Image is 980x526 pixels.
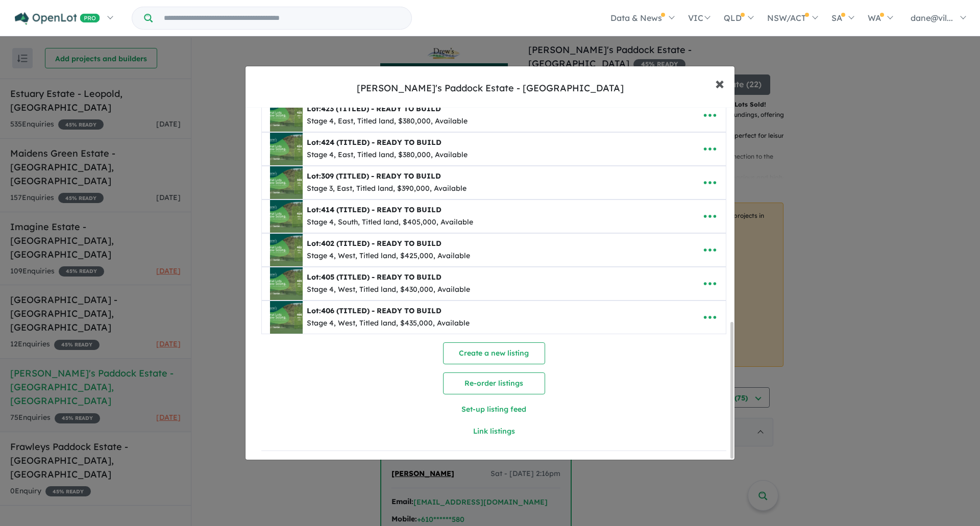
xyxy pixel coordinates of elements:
[307,149,468,161] div: Stage 4, East, Titled land, $380,000, Available
[270,200,303,233] img: Drew-s%20Paddock%20Estate%20-%20Invermay%20Park%20-%20Lot%20414%20-TITLED-%20-%20READY%20TO%20BUI...
[307,183,467,195] div: Stage 3, East, Titled land, $390,000, Available
[443,342,545,364] button: Create a new listing
[155,7,409,29] input: Try estate name, suburb, builder or developer
[307,171,441,181] b: Lot:
[378,420,610,442] button: Link listings
[321,272,442,282] span: 405 (TITLED) - READY TO BUILD
[378,398,610,420] button: Set-up listing feed
[321,171,441,181] span: 309 (TITLED) - READY TO BUILD
[270,99,303,132] img: Drew-s%20Paddock%20Estate%20-%20Invermay%20Park%20-%20Lot%20423%20-TITLED-%20-%20READY%20TO%20BUI...
[307,317,470,330] div: Stage 4, West, Titled land, $435,000, Available
[270,267,303,300] img: Drew-s%20Paddock%20Estate%20-%20Invermay%20Park%20-%20Lot%20405%20-TITLED-%20-%20READY%20TO%20BUI...
[307,216,473,229] div: Stage 4, South, Titled land, $405,000, Available
[270,234,303,266] img: Drew-s%20Paddock%20Estate%20-%20Invermay%20Park%20-%20Lot%20402%20-TITLED-%20-%20READY%20TO%20BUI...
[307,104,441,113] b: Lot:
[715,72,724,94] span: ×
[321,104,441,113] span: 423 (TITLED) - READY TO BUILD
[307,272,442,282] b: Lot:
[443,372,545,394] button: Re-order listings
[321,205,442,214] span: 414 (TITLED) - READY TO BUILD
[15,12,100,25] img: Openlot PRO Logo White
[307,250,470,262] div: Stage 4, West, Titled land, $425,000, Available
[307,138,442,147] b: Lot:
[357,82,624,95] div: [PERSON_NAME]'s Paddock Estate - [GEOGRAPHIC_DATA]
[911,13,953,23] span: dane@vil...
[307,205,442,214] b: Lot:
[307,239,442,248] b: Lot:
[321,239,442,248] span: 402 (TITLED) - READY TO BUILD
[321,138,442,147] span: 424 (TITLED) - READY TO BUILD
[270,301,303,334] img: Drew-s%20Paddock%20Estate%20-%20Invermay%20Park%20-%20Lot%20406%20-TITLED-%20-%20READY%20TO%20BUI...
[307,284,470,296] div: Stage 4, West, Titled land, $430,000, Available
[270,166,303,199] img: Drew-s%20Paddock%20Estate%20-%20Invermay%20Park%20-%20Lot%20309%20-TITLED-%20-%20READY%20TO%20BUI...
[307,306,442,315] b: Lot:
[321,306,442,315] span: 406 (TITLED) - READY TO BUILD
[307,115,468,128] div: Stage 4, East, Titled land, $380,000, Available
[270,133,303,165] img: Drew-s%20Paddock%20Estate%20-%20Invermay%20Park%20-%20Lot%20424%20-TITLED-%20-%20READY%20TO%20BUI...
